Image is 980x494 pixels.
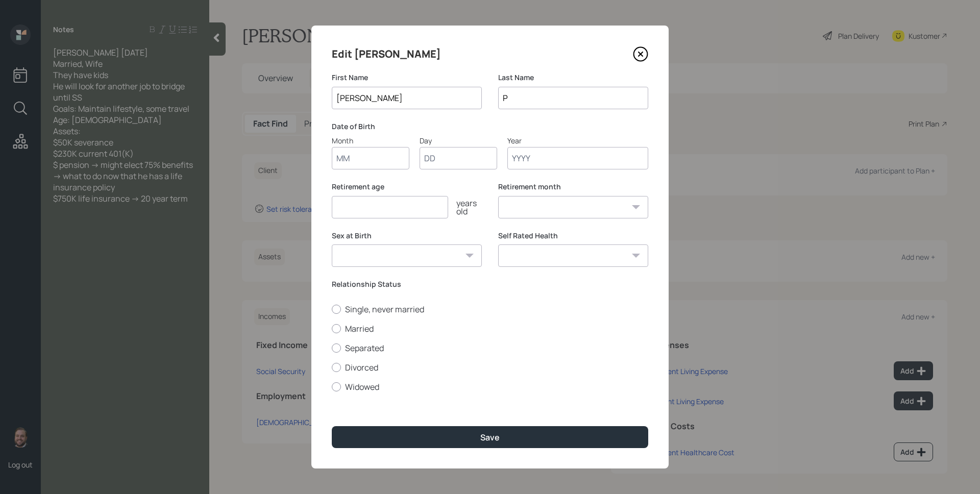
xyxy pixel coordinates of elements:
label: First Name [332,72,482,83]
label: Widowed [332,381,648,392]
label: Separated [332,342,648,354]
label: Married [332,323,648,334]
label: Self Rated Health [498,231,648,241]
div: Save [480,432,500,443]
h4: Edit [PERSON_NAME] [332,46,441,62]
input: Month [332,147,409,169]
label: Relationship Status [332,279,648,289]
input: Day [420,147,497,169]
label: Single, never married [332,304,648,315]
label: Date of Birth [332,121,648,132]
div: Month [332,135,409,146]
input: Year [507,147,648,169]
label: Last Name [498,72,648,83]
label: Divorced [332,362,648,373]
label: Retirement month [498,182,648,192]
label: Sex at Birth [332,231,482,241]
label: Retirement age [332,182,482,192]
div: Day [420,135,497,146]
div: Year [507,135,648,146]
div: years old [448,199,482,215]
button: Save [332,426,648,448]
